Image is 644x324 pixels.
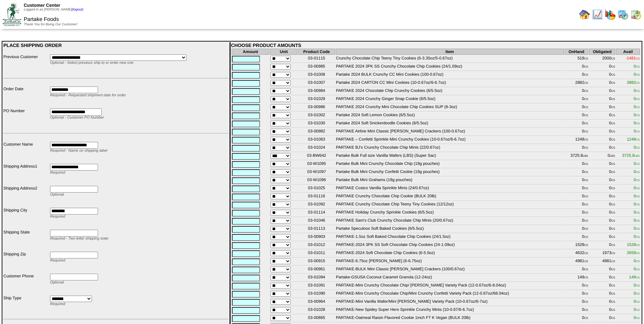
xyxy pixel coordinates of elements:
span: CS [584,235,588,239]
td: 0 [565,169,589,176]
span: CS [611,235,615,239]
td: 0 [589,120,615,128]
span: CS [611,260,615,263]
span: CS [584,98,588,101]
span: Optional [50,193,64,197]
span: CS [611,138,615,141]
td: 03-01008 [298,72,335,79]
span: LBS [610,154,615,157]
td: 0 [589,282,615,290]
td: PARTAKE BJ's Crunchy Chocolate Chip Minis (22/0.67oz) [336,145,564,152]
td: Shipping City [3,207,49,229]
td: PARTAKE 2024 3PK SS Crunchy Chocolate Chip Cookies (24/1.09oz) [336,64,564,71]
td: 03-00961 [298,266,335,274]
td: 0 [589,274,615,282]
img: calendarinout.gif [630,9,641,20]
td: 03-00985 [298,64,335,71]
span: Required [50,302,65,306]
td: 0 [565,234,589,241]
span: CS [611,292,615,295]
span: CS [584,171,588,174]
span: Thank You for Being Our Customer! [24,23,77,26]
td: 0 [589,136,615,144]
span: 0 [634,307,640,312]
td: 03-BW642 [298,153,335,160]
span: CS [636,244,640,247]
span: LBS [583,154,588,157]
span: CS [584,300,588,303]
span: 3725.8 [622,153,640,158]
span: CS [636,252,640,255]
td: 03-01025 [298,185,335,193]
td: 03-01012 [298,242,335,249]
td: PARTAKE Holiday Crunchy Sprinkle Cookies (6/5.5oz) [336,209,564,217]
span: CS [636,73,640,76]
span: 0 [634,299,640,304]
td: 0 [565,282,589,290]
img: ZoRoCo_Logo(Green%26Foil)%20jpg.webp [3,3,21,26]
td: Previous Customer [3,54,49,75]
td: Order Date [3,86,49,107]
td: Customer Phone [3,273,49,295]
span: CS [611,179,615,182]
span: CS [584,211,588,214]
th: Avail [616,49,640,55]
td: 03-00865 [298,315,335,322]
span: CS [611,211,615,214]
td: 03-01028 [298,307,335,314]
span: 0 [634,218,640,223]
span: Optional [50,280,64,284]
td: 03-00986 [298,104,335,111]
span: CS [611,73,615,76]
td: 0 [589,169,615,176]
td: 0 [565,299,589,306]
td: 0 [565,72,589,79]
span: CS [636,130,640,133]
td: 03-01024 [298,145,335,152]
td: 0 [565,145,589,152]
td: 03-W1095 [298,161,335,168]
span: 0 [634,194,640,198]
span: CS [584,203,588,206]
td: PARTAKE Crunchy Chocolate Chip Cookie (BULK 20lb) [336,193,564,201]
td: Shipping Address2 [3,185,49,207]
td: 0 [589,218,615,225]
td: 03-00982 [298,128,335,136]
span: CS [584,227,588,230]
span: 0 [634,177,640,182]
span: Optional - Customer PO Number [50,116,104,120]
span: CS [584,187,588,190]
td: 0 [565,201,589,209]
td: 0 [589,72,615,79]
td: 0 [565,291,589,298]
span: CS [584,57,588,60]
div: CHOOSE PRODUCT AMOUNTS [231,43,641,48]
span: 2659 [627,250,640,255]
span: 0 [634,72,640,77]
td: PARTAKE-New Spidey Super Hero Sprinkle Crunchy Minis (10-0.67/6-6.7oz) [336,307,564,314]
span: Required [50,215,65,219]
td: 2000 [589,55,615,63]
span: 0 [634,258,640,263]
td: Partake 2024 Soft Snickerdoodle Cookies (6/5.5oz) [336,120,564,128]
td: 03-01002 [298,112,335,120]
td: 2882 [565,80,589,87]
span: CS [584,90,588,93]
td: 0 [589,307,615,314]
span: CS [636,57,640,60]
span: CS [636,268,640,271]
span: 0 [634,169,640,174]
td: 03-00984 [298,88,335,95]
td: 03-01063 [298,136,335,144]
span: CS [636,122,640,125]
td: 0 [565,209,589,217]
span: CS [636,138,640,141]
span: CS [636,195,640,198]
td: 03-01116 [298,193,335,201]
span: CS [636,260,640,263]
td: Partake 2024 Soft Lemon Cookies (6/5.5oz) [336,112,564,120]
span: 0 [634,161,640,166]
td: Partake Bulk Mini Crunchy Chocolate Chip (19g pouches) [336,161,564,168]
td: PARTAKE Crunchy Chocolate Chip Teeny Tiny Cookies (12/12oz) [336,201,564,209]
td: 1973 [589,250,615,257]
